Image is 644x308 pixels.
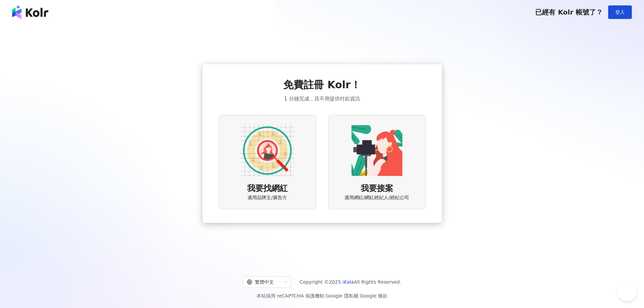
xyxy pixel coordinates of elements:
span: 適用網紅/網紅經紀人/經紀公司 [344,194,409,201]
img: AD identity option [240,123,294,177]
iframe: Help Scout Beacon - Open [617,281,637,301]
span: 1 分鐘完成，且不用提供付款資訊 [284,95,360,103]
a: iKala [342,279,354,285]
span: 免費註冊 Kolr！ [283,78,361,92]
span: 適用品牌主/廣告方 [247,194,287,201]
span: | [324,293,326,299]
span: 我要找網紅 [247,183,288,194]
span: Copyright © 2025 All Rights Reserved. [300,278,401,286]
img: KOL identity option [350,123,404,177]
a: Google 條款 [360,293,387,299]
span: 已經有 Kolr 帳號了？ [535,8,603,16]
button: 登入 [608,5,632,19]
div: 繁體中文 [247,277,281,287]
a: Google 隱私權 [326,293,358,299]
span: 登入 [615,9,625,15]
span: | [358,293,360,299]
img: logo [12,5,48,19]
span: 我要接案 [361,183,393,194]
span: 本站採用 reCAPTCHA 保護機制 [257,292,387,300]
